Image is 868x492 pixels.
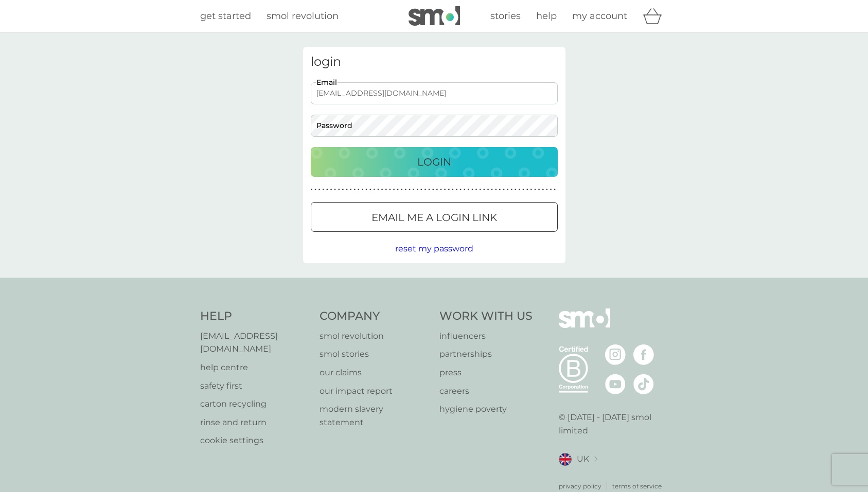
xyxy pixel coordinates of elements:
[487,187,489,192] p: ●
[311,187,313,192] p: ●
[633,344,654,365] img: visit the smol Facebook page
[371,209,497,226] p: Email me a login link
[536,10,557,22] span: help
[320,385,429,398] a: our impact report
[439,366,533,379] a: press
[334,187,336,192] p: ●
[612,481,662,491] a: terms of service
[320,330,429,343] a: smol revolution
[401,187,403,192] p: ●
[353,187,356,192] p: ●
[456,187,458,192] p: ●
[322,187,324,192] p: ●
[346,187,348,192] p: ●
[200,330,310,356] a: [EMAIL_ADDRESS][DOMAIN_NAME]
[538,187,540,192] p: ●
[605,374,626,394] img: visit the smol Youtube page
[594,457,597,462] img: select a new location
[559,411,668,437] p: © [DATE] - [DATE] smol limited
[374,187,376,192] p: ●
[519,187,521,192] p: ●
[416,187,418,192] p: ●
[358,187,360,192] p: ●
[395,242,473,256] button: reset my password
[483,187,485,192] p: ●
[350,187,352,192] p: ●
[490,10,521,22] span: stories
[326,187,328,192] p: ●
[536,9,557,24] a: help
[479,187,481,192] p: ●
[200,434,310,447] a: cookie settings
[393,187,395,192] p: ●
[318,187,321,192] p: ●
[314,187,316,192] p: ●
[389,187,391,192] p: ●
[439,403,533,416] p: hygiene poverty
[200,416,310,429] a: rinse and return
[420,187,422,192] p: ●
[200,361,310,374] p: help centre
[471,187,473,192] p: ●
[381,187,383,192] p: ●
[550,187,552,192] p: ●
[377,187,379,192] p: ●
[330,187,332,192] p: ●
[432,187,434,192] p: ●
[320,348,429,361] a: smol stories
[362,187,364,192] p: ●
[267,10,339,22] span: smol revolution
[369,187,371,192] p: ●
[468,187,470,192] p: ●
[542,187,544,192] p: ●
[526,187,528,192] p: ●
[643,6,668,26] div: basket
[522,187,524,192] p: ●
[311,147,558,177] button: Login
[320,403,429,429] p: modern slavery statement
[495,187,497,192] p: ●
[405,187,407,192] p: ●
[413,187,415,192] p: ●
[365,187,367,192] p: ●
[436,187,438,192] p: ●
[507,187,509,192] p: ●
[320,366,429,379] a: our claims
[534,187,536,192] p: ●
[491,187,493,192] p: ●
[475,187,477,192] p: ●
[311,54,558,69] h3: login
[515,187,517,192] p: ●
[459,187,462,192] p: ●
[409,6,460,26] img: smol
[439,308,533,324] h4: Work With Us
[559,481,601,491] a: privacy policy
[417,154,451,170] p: Login
[200,379,310,393] a: safety first
[559,308,610,343] img: smol
[439,348,533,361] a: partnerships
[338,187,340,192] p: ●
[439,330,533,343] a: influencers
[409,187,411,192] p: ●
[428,187,430,192] p: ●
[464,187,466,192] p: ●
[395,244,473,253] span: reset my password
[448,187,450,192] p: ●
[546,187,548,192] p: ●
[320,308,429,324] h4: Company
[572,9,627,24] a: my account
[439,385,533,398] a: careers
